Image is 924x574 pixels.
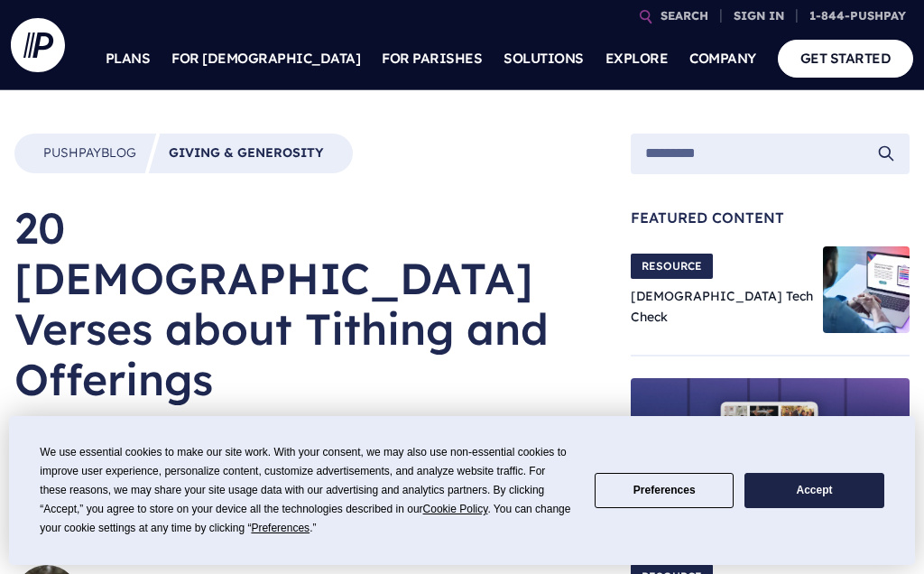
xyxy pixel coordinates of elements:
button: Preferences [595,473,734,508]
img: Church Tech Check Blog Hero Image [823,246,910,333]
a: FOR PARISHES [382,27,482,90]
a: [DEMOGRAPHIC_DATA] Tech Check [631,288,813,325]
a: SOLUTIONS [504,27,584,90]
button: Accept [744,473,883,508]
a: Giving & Generosity [169,144,324,162]
div: We use essential cookies to make our site work. With your consent, we may also use non-essential ... [40,443,573,538]
h1: 20 [DEMOGRAPHIC_DATA] Verses about Tithing and Offerings [14,202,573,404]
a: COMPANY [689,27,756,90]
span: Pushpay [43,144,101,161]
span: Preferences [251,522,310,534]
span: Cookie Policy [423,503,488,515]
span: RESOURCE [631,254,713,279]
a: PLANS [106,27,151,90]
a: EXPLORE [605,27,669,90]
span: Featured Content [631,210,910,225]
a: GET STARTED [778,40,914,77]
a: FOR [DEMOGRAPHIC_DATA] [171,27,360,90]
a: PushpayBlog [43,144,136,162]
div: Cookie Consent Prompt [9,416,915,565]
